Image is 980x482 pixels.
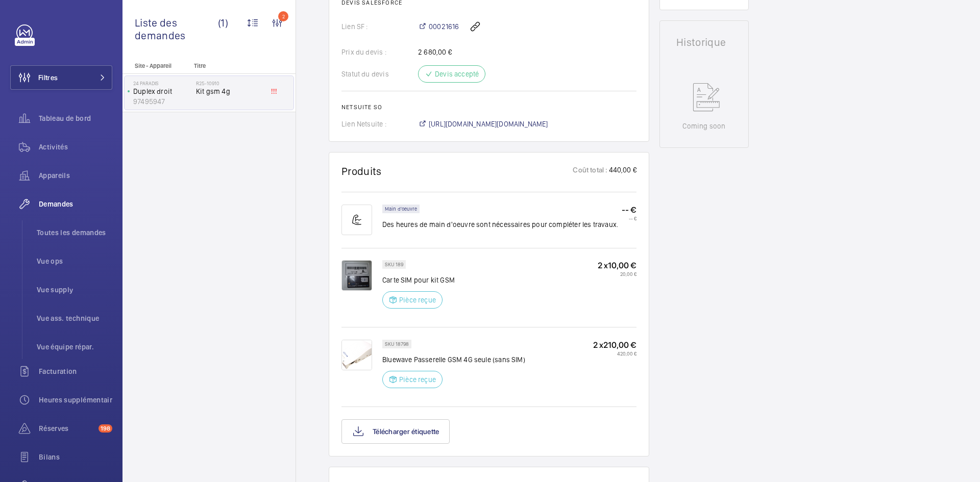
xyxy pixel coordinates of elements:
[135,16,218,42] span: Liste des demandes
[418,119,548,129] a: [URL][DOMAIN_NAME][DOMAIN_NAME]
[399,374,436,385] p: Pièce reçue
[38,72,58,83] span: Filtres
[382,354,525,365] p: Bluewave Passerelle GSM 4G seule (sans SIM)
[194,62,261,69] p: Titre
[622,205,636,215] p: -- €
[418,21,459,32] a: 00021616
[385,207,417,211] p: Main d'oeuvre
[382,219,618,230] p: Des heures de main d'oeuvre sont nécessaires pour compléter les travaux.
[341,205,372,235] img: muscle-sm.svg
[39,366,112,376] span: Facturation
[341,104,636,111] h2: Netsuite SO
[676,37,732,47] h1: Historique
[37,256,112,266] span: Vue ops
[133,80,192,86] p: 24 PARADIS
[37,227,112,238] span: Toutes les demandes
[39,170,112,181] span: Appareils
[598,260,636,271] p: 2 x 10,00 €
[341,165,382,177] h1: Produits
[573,165,607,177] p: Coût total :
[10,65,112,90] button: Filtres
[99,424,112,433] span: 198
[385,263,403,266] p: SKU 189
[39,199,112,209] span: Demandes
[39,452,112,462] span: Bilans
[196,80,263,86] h2: R25-10910
[382,275,455,285] p: Carte SIM pour kit GSM
[37,342,112,352] span: Vue équipe répar.
[622,215,636,221] p: -- €
[429,119,548,129] span: [URL][DOMAIN_NAME][DOMAIN_NAME]
[196,86,263,96] span: Kit gsm 4g
[39,423,94,434] span: Réserves
[385,342,409,346] p: SKU 18798
[608,165,636,177] p: 440,00 €
[399,295,436,305] p: Pièce reçue
[341,340,372,370] img: Mjcohe3TUtEmMSFfqELpW9_0NDoEoZkbvoCkQp3GpZ5SMpAg.png
[682,121,725,131] p: Coming soon
[39,395,112,405] span: Heures supplémentaires
[429,21,459,32] span: 00021616
[39,113,112,123] span: Tableau de bord
[341,419,450,444] button: Télécharger étiquette
[122,62,190,69] p: Site - Appareil
[133,96,192,107] p: 97495947
[37,313,112,323] span: Vue ass. technique
[593,340,636,350] p: 2 x 210,00 €
[341,260,372,291] img: hSwAwXE76K8PIHB78mPU0jxJ9rNTLxTBTkaQVpqcuCbfl8ax.jpeg
[37,285,112,295] span: Vue supply
[39,142,112,152] span: Activités
[593,350,636,357] p: 420,00 €
[598,271,636,277] p: 20,00 €
[133,86,192,96] p: Duplex droit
